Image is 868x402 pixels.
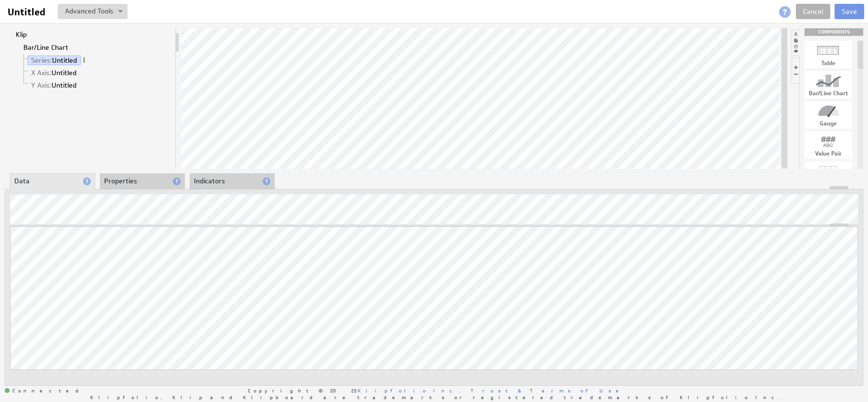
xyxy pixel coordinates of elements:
li: Hide or show the component controls palette [792,57,799,84]
div: Value Pair [804,151,852,156]
span: Copyright © 2025 [248,388,461,393]
span: Series: [31,56,52,65]
button: Save [835,4,864,19]
span: Y Axis: [31,81,52,89]
a: X Axis: Untitled [28,68,80,78]
span: X Axis: [31,68,52,77]
a: Bar/Line Chart [20,43,72,52]
a: Trust & Terms of Use [471,387,625,394]
span: More actions [81,56,87,63]
a: Cancel [796,4,830,19]
a: Klipfolio Inc. [358,387,461,394]
div: Bar/Line Chart [804,90,852,96]
a: Series: Untitled [28,56,81,65]
li: Hide or show the component palette [792,30,800,56]
input: Untitled [4,4,52,20]
a: Y Axis: Untitled [28,80,80,90]
div: Table [804,60,852,66]
li: Data [10,173,95,190]
div: Gauge [804,121,852,126]
li: Properties [100,173,185,190]
span: Connected: ID: dpnc-21 Online: true [5,388,84,394]
li: Indicators [190,173,275,190]
span: Klipfolio, Klip and Klipboard are trademarks or registered trademarks of Klipfolio Inc. [90,395,782,400]
a: Klip [12,30,31,39]
img: button-savedrop.png [118,10,123,14]
div: Drag & drop components onto the workspace [804,28,863,36]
